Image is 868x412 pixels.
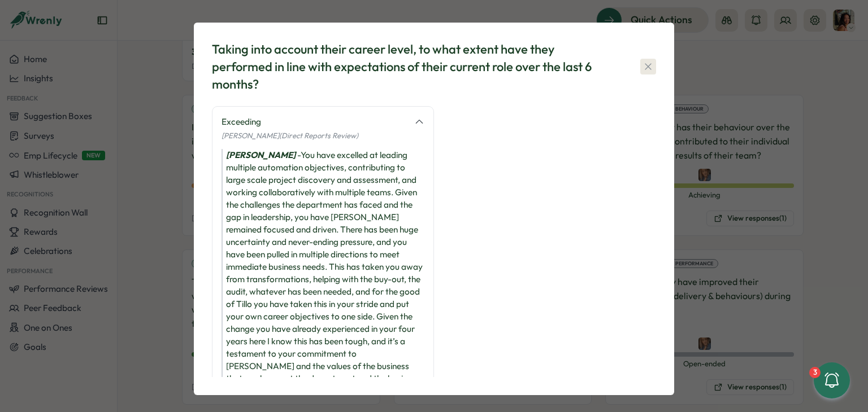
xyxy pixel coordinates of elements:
[222,131,358,140] span: [PERSON_NAME] (Direct Reports Review)
[226,150,296,160] i: [PERSON_NAME]
[212,41,613,93] div: Taking into account their career level, to what extent have they performed in line with expectati...
[222,116,407,128] div: Exceeding
[809,367,821,378] div: 3
[814,362,850,398] button: 3
[222,149,424,397] div: - You have excelled at leading multiple automation objectives, contributing to large scale projec...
